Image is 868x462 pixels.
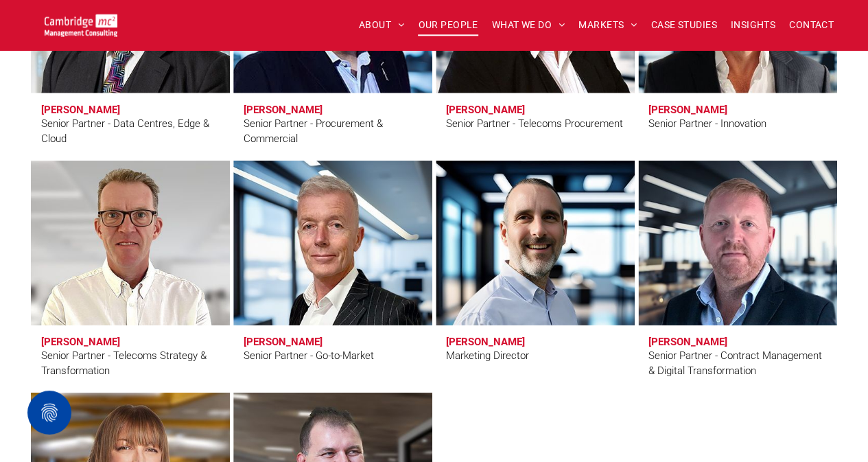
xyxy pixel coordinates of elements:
[446,116,623,132] div: Senior Partner - Telecoms Procurement
[244,104,322,116] h3: [PERSON_NAME]
[648,336,727,348] h3: [PERSON_NAME]
[41,336,120,348] h3: [PERSON_NAME]
[233,161,432,325] a: Andy Bills
[45,14,117,36] img: Go to Homepage
[45,16,117,30] a: Your Business Transformed | Cambridge Management Consulting
[485,14,572,36] a: WHAT WE DO
[446,348,529,364] div: Marketing Director
[244,348,374,364] div: Senior Partner - Go-to-Market
[572,14,644,36] a: MARKETS
[244,116,422,147] div: Senior Partner - Procurement & Commercial
[436,161,635,325] a: Karl Salter
[648,348,827,379] div: Senior Partner - Contract Management & Digital Transformation
[352,14,412,36] a: ABOUT
[41,104,120,116] h3: [PERSON_NAME]
[31,161,230,325] a: Clive Quantrill
[782,14,841,36] a: CONTACT
[644,14,724,36] a: CASE STUDIES
[446,104,525,116] h3: [PERSON_NAME]
[648,116,766,132] div: Senior Partner - Innovation
[244,336,322,348] h3: [PERSON_NAME]
[446,336,525,348] h3: [PERSON_NAME]
[724,14,782,36] a: INSIGHTS
[648,104,727,116] h3: [PERSON_NAME]
[638,161,837,325] a: Darren Sheppard
[41,348,220,379] div: Senior Partner - Telecoms Strategy & Transformation
[411,14,484,36] a: OUR PEOPLE
[41,116,220,147] div: Senior Partner - Data Centres, Edge & Cloud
